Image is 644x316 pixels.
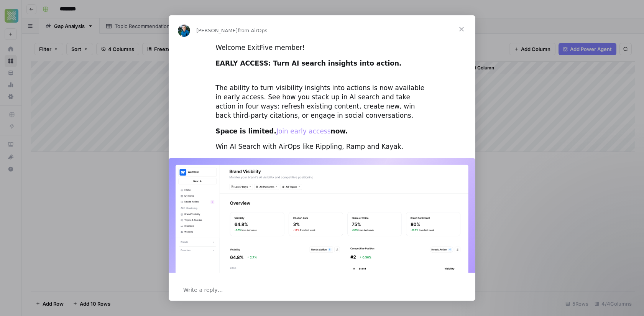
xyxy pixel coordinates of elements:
[276,127,331,135] a: Join early access
[169,279,475,301] div: Open conversation and reply
[215,84,429,120] div: The ability to turn visibility insights into actions is now available in early access. See how yo...
[215,59,429,77] div: ​
[215,59,401,67] b: EARLY ACCESS: Turn AI search insights into action.
[196,28,238,33] span: [PERSON_NAME]
[183,285,223,295] span: Write a reply…
[178,25,190,37] img: Profile image for Alex
[276,127,348,135] b: now.
[215,142,429,151] div: Win AI Search with AirOps like Rippling, Ramp and Kayak.
[215,127,276,135] b: Space is limited.
[238,28,268,33] span: from AirOps
[215,43,429,53] div: Welcome ExitFive member!
[448,15,475,43] span: Close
